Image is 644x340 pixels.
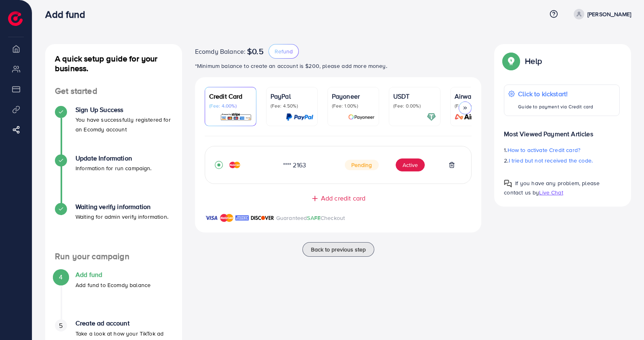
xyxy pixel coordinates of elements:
span: I tried but not received the code. [509,156,593,165]
span: 5 [59,321,63,330]
span: SAFE [307,214,321,222]
p: (Fee: 0.00%) [455,103,497,109]
img: Popup guide [504,54,518,68]
img: card [220,112,252,122]
h3: Add fund [45,8,91,20]
span: Ecomdy Balance: [195,46,245,56]
p: (Fee: 4.00%) [209,103,252,109]
p: Information for run campaign. [76,163,152,173]
h4: Sign Up Success [76,106,172,114]
span: Back to previous step [311,245,366,253]
a: [PERSON_NAME] [571,9,631,19]
p: Guide to payment via Credit card [518,102,593,112]
p: Guaranteed Checkout [276,213,345,223]
h4: Create ad account [76,319,172,327]
svg: record circle [215,161,223,169]
span: 4 [59,272,63,282]
span: If you have any problem, please contact us by [504,179,600,196]
p: [PERSON_NAME] [587,9,631,19]
p: Payoneer [332,91,375,101]
img: card [427,112,436,122]
p: (Fee: 1.00%) [332,103,375,109]
button: Back to previous step [302,242,374,257]
span: How to activate Credit card? [508,146,580,154]
p: USDT [393,91,436,101]
p: Airwallex [455,91,497,101]
li: Sign Up Success [45,106,182,154]
p: Click to kickstart! [518,89,593,99]
h4: Waiting verify information [76,203,168,211]
h4: Run your campaign [45,251,182,262]
p: (Fee: 4.50%) [271,103,313,109]
p: *Minimum balance to create an account is $200, please add more money. [195,61,482,71]
h4: A quick setup guide for your business. [45,54,182,73]
span: Add credit card [321,194,365,203]
li: Add fund [45,271,182,319]
p: 2. [504,156,620,165]
h4: Get started [45,86,182,96]
h4: Update Information [76,154,152,162]
span: Live Chat [539,188,563,196]
img: card [452,112,497,122]
button: Active [396,158,425,171]
img: brand [220,213,233,223]
img: logo [8,11,23,26]
p: You have successfully registered for an Ecomdy account [76,115,172,134]
img: credit [229,162,240,168]
p: Waiting for admin verify information. [76,212,168,222]
p: (Fee: 0.00%) [393,103,436,109]
p: Help [525,56,542,66]
p: Add fund to Ecomdy balance [76,280,151,290]
span: Refund [275,47,293,55]
li: Update Information [45,154,182,203]
span: Pending [345,160,379,170]
li: Waiting verify information [45,203,182,251]
iframe: Chat [610,304,638,334]
img: brand [205,213,218,223]
img: Popup guide [504,180,512,188]
img: card [348,112,375,122]
img: brand [251,213,274,223]
p: 1. [504,145,620,155]
p: Most Viewed Payment Articles [504,122,620,139]
button: Refund [269,44,299,59]
span: $0.5 [247,46,264,56]
p: Credit Card [209,91,252,101]
img: card [286,112,313,122]
p: PayPal [271,91,313,101]
h4: Add fund [76,271,151,279]
img: brand [235,213,249,223]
